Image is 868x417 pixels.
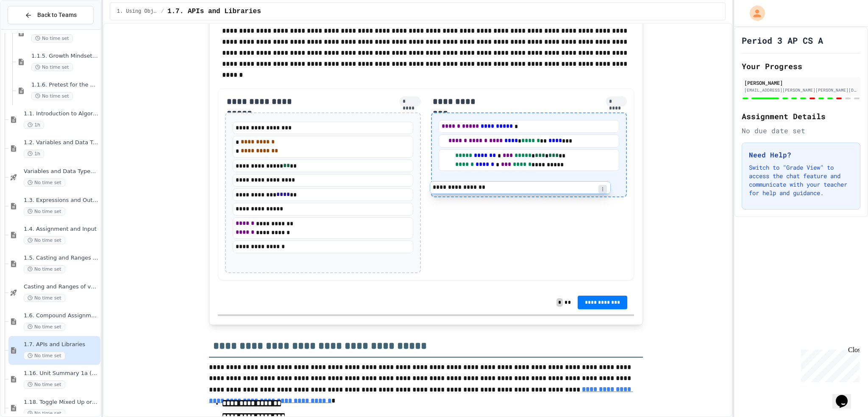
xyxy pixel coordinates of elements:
span: 1. Using Objects and Methods [117,8,158,15]
span: No time set [24,381,65,389]
span: No time set [24,236,65,244]
span: 1.2. Variables and Data Types [24,139,99,146]
h1: Period 3 AP CS A [742,34,823,46]
span: 1.7. APIs and Libraries [24,341,99,348]
span: 1h [24,150,44,158]
span: Back to Teams [37,11,77,20]
span: 1.4. Assignment and Input [24,226,99,233]
span: No time set [31,63,73,71]
span: No time set [24,265,65,273]
span: 1.1. Introduction to Algorithms, Programming, and Compilers [24,110,99,118]
span: 1.3. Expressions and Output [New] [24,197,99,204]
span: 1.6. Compound Assignment Operators [24,312,99,319]
iframe: chat widget [798,346,860,382]
span: No time set [24,323,65,331]
div: Chat with us now!Close [3,3,58,54]
div: My Account [741,3,767,23]
span: No time set [24,207,65,215]
span: Casting and Ranges of variables - Quiz [24,283,99,291]
span: / [161,8,164,15]
h2: Your Progress [742,60,860,72]
span: Variables and Data Types - Quiz [24,168,99,175]
span: No time set [31,92,73,100]
span: No time set [24,179,65,187]
span: 1.16. Unit Summary 1a (1.1-1.6) [24,370,99,377]
p: Switch to "Grade View" to access the chat feature and communicate with your teacher for help and ... [749,163,853,197]
button: Back to Teams [8,6,94,24]
h3: Need Help? [749,150,853,160]
span: No time set [31,34,73,42]
h2: Assignment Details [742,110,860,122]
span: 1.7. APIs and Libraries [167,6,261,17]
span: 1.18. Toggle Mixed Up or Write Code Practice 1.1-1.6 [24,399,99,406]
span: 1.5. Casting and Ranges of Values [24,255,99,262]
span: 1h [24,121,44,129]
span: 1.1.6. Pretest for the AP CSA Exam [31,81,99,89]
div: No due date set [742,126,860,136]
iframe: chat widget [832,383,860,409]
span: 1.1.5. Growth Mindset and Pair Programming [31,53,99,60]
span: No time set [24,352,65,360]
div: [EMAIL_ADDRESS][PERSON_NAME][PERSON_NAME][DOMAIN_NAME] [744,87,858,93]
span: No time set [24,294,65,302]
div: [PERSON_NAME] [744,79,858,87]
